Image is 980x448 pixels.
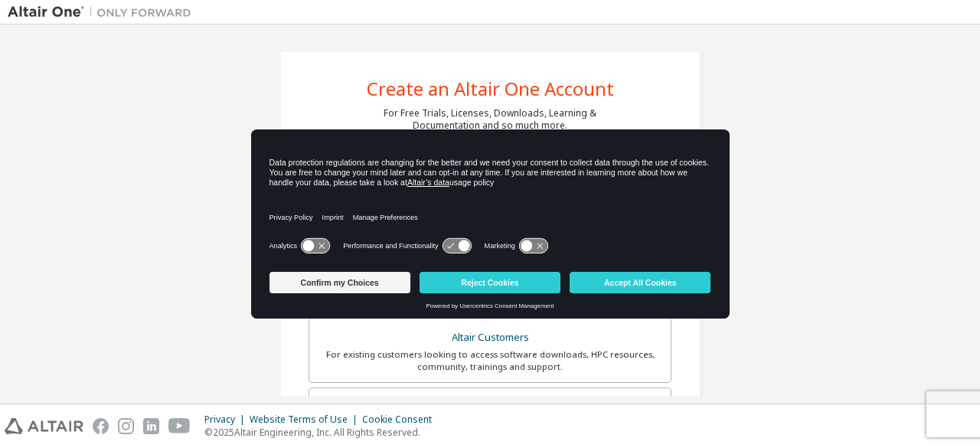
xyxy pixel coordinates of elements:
[168,418,191,434] img: youtube.svg
[118,418,134,434] img: instagram.svg
[204,414,250,426] div: Privacy
[5,418,83,434] img: altair_logo.svg
[384,107,596,132] div: For Free Trials, Licenses, Downloads, Learning & Documentation and so much more.
[318,348,661,373] div: For existing customers looking to access software downloads, HPC resources, community, trainings ...
[362,414,441,426] div: Cookie Consent
[250,414,362,426] div: Website Terms of Use
[8,5,199,20] img: Altair One
[143,418,159,434] img: linkedin.svg
[204,426,441,439] p: © 2025 Altair Engineering, Inc. All Rights Reserved.
[93,418,109,434] img: facebook.svg
[367,80,614,98] div: Create an Altair One Account
[318,327,661,348] div: Altair Customers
